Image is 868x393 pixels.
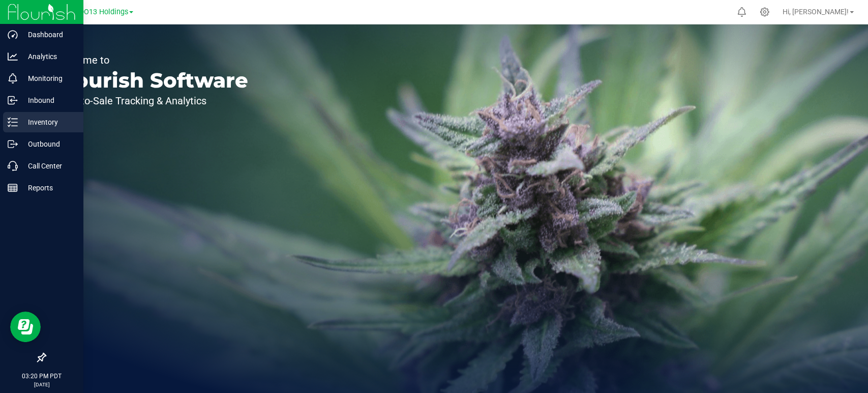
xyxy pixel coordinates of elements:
[8,161,18,171] inline-svg: Call Center
[8,95,18,105] inline-svg: Inbound
[758,7,771,17] div: Manage settings
[8,139,18,149] inline-svg: Outbound
[5,372,79,381] p: 03:20 PM PDT
[8,117,18,127] inline-svg: Inventory
[18,116,79,128] p: Inventory
[783,8,849,16] span: Hi, [PERSON_NAME]!
[18,138,79,150] p: Outbound
[55,96,248,106] p: Seed-to-Sale Tracking & Analytics
[18,29,79,41] p: Dashboard
[18,182,79,194] p: Reports
[18,160,79,172] p: Call Center
[8,183,18,193] inline-svg: Reports
[18,94,79,106] p: Inbound
[5,381,79,388] p: [DATE]
[8,30,18,40] inline-svg: Dashboard
[74,8,128,16] span: HDO13 Holdings
[55,70,248,91] p: Flourish Software
[8,51,18,62] inline-svg: Analytics
[55,55,248,65] p: Welcome to
[18,72,79,85] p: Monitoring
[8,73,18,83] inline-svg: Monitoring
[18,50,79,63] p: Analytics
[10,312,41,342] iframe: Resource center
